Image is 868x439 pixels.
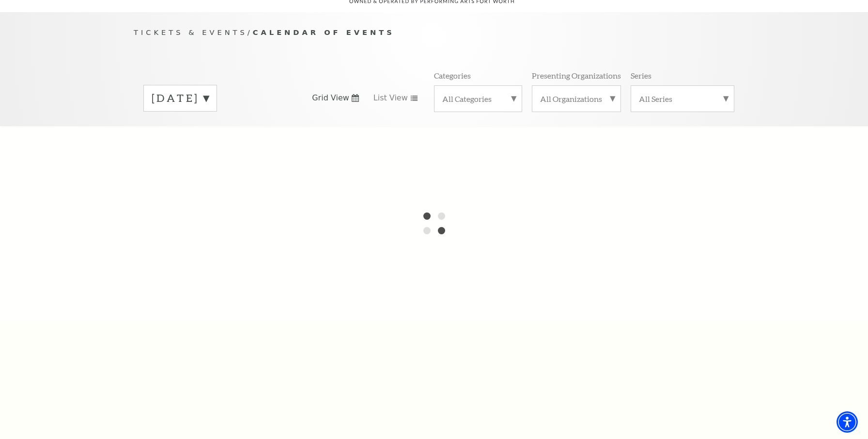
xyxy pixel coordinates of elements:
span: Calendar of Events [253,28,395,36]
p: Presenting Organizations [532,70,621,81]
span: Tickets & Events [134,28,248,36]
p: Categories [434,70,471,81]
span: List View [373,93,408,103]
span: Grid View [312,93,349,103]
label: All Series [639,94,726,104]
div: Accessibility Menu [837,411,858,433]
p: Series [631,70,651,81]
label: [DATE] [152,91,209,106]
label: All Organizations [540,94,613,104]
p: / [134,27,734,39]
label: All Categories [442,94,514,104]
